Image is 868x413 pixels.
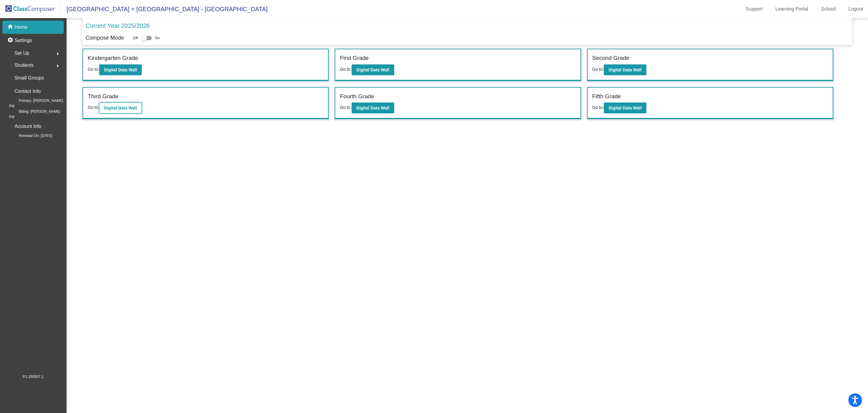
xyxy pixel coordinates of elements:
[60,4,268,14] span: [GEOGRAPHIC_DATA] + [GEOGRAPHIC_DATA] - [GEOGRAPHIC_DATA]
[609,67,642,72] b: Digital Data Wall
[771,4,813,14] a: Learning Portal
[604,102,646,113] button: Digital Data Wall
[356,67,389,72] b: Digital Data Wall
[86,21,150,30] p: Current Year 2025/2026
[15,122,41,131] p: Account Info
[352,64,394,75] button: Digital Data Wall
[592,92,621,101] label: Fifth Grade
[15,87,41,96] p: Contact Info
[104,106,137,110] b: Digital Data Wall
[7,24,15,31] mat-icon: home
[99,64,142,75] button: Digital Data Wall
[15,61,34,70] span: Students
[741,4,768,14] a: Support
[88,105,99,110] span: Go to:
[104,67,137,72] b: Digital Data Wall
[340,67,351,72] span: Go to:
[789,381,860,387] div: Successfully fetched renewal date
[356,106,389,110] b: Digital Data Wall
[7,37,15,44] mat-icon: settings
[9,109,64,120] span: Billing: [PERSON_NAME] PM
[54,62,61,70] mat-icon: arrow_right
[604,64,646,75] button: Digital Data Wall
[15,24,28,31] p: Home
[133,35,138,41] span: Off
[609,106,642,110] b: Digital Data Wall
[15,49,29,57] span: Set Up
[54,50,61,57] mat-icon: arrow_right
[99,102,142,113] button: Digital Data Wall
[592,67,604,72] span: Go to:
[352,102,394,113] button: Digital Data Wall
[592,54,629,63] label: Second Grade
[816,4,840,14] a: School
[340,105,351,110] span: Go to:
[340,54,369,63] label: First Grade
[86,34,124,42] p: Compose Mode
[9,98,64,109] span: Primary: [PERSON_NAME] PM
[340,92,374,101] label: Fourth Grade
[844,4,868,14] a: Logout
[88,54,138,63] label: Kindergarten Grade
[592,105,604,110] span: Go to:
[9,133,52,138] span: Renewal On: [DATE]
[155,35,160,41] span: On
[15,37,32,44] p: Settings
[88,67,99,72] span: Go to:
[15,74,44,82] p: Small Groups
[789,365,860,370] div: Fetched school contacts
[88,92,118,101] label: Third Grade
[789,398,860,403] div: user authenticated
